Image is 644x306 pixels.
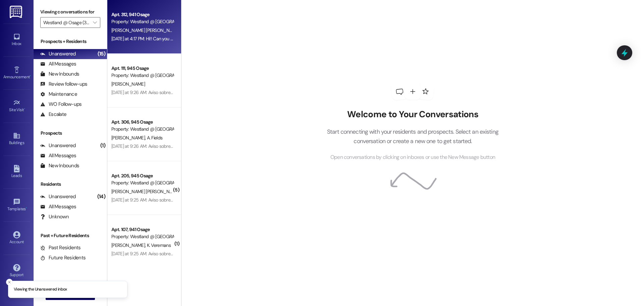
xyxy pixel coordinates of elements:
div: Unknown [40,213,69,220]
div: New Inbounds [40,162,79,169]
div: New Inbounds [40,71,79,78]
a: Templates • [3,196,30,214]
span: • [30,74,31,78]
div: Unanswered [40,193,76,200]
div: Apt. 107, 941 Osage [111,226,173,233]
div: Property: Westland @ [GEOGRAPHIC_DATA] (3291) [111,18,173,25]
a: Site Visit • [3,97,30,115]
div: Past Residents [40,244,81,251]
a: Account [3,229,30,247]
div: Residents [34,181,107,188]
div: Prospects + Residents [34,38,107,45]
input: All communities [43,17,90,28]
div: Property: Westland @ [GEOGRAPHIC_DATA] (3291) [111,179,173,186]
div: All Messages [40,203,76,210]
div: (14) [96,191,107,202]
p: Start connecting with your residents and prospects. Select an existing conversation or create a n... [317,127,508,146]
h2: Welcome to Your Conversations [317,109,508,120]
i:  [93,20,97,25]
div: Property: Westland @ [GEOGRAPHIC_DATA] (3291) [111,126,173,133]
div: All Messages [40,60,76,68]
span: • [26,206,27,210]
a: Buildings [3,130,30,148]
div: (1) [99,140,107,151]
span: [PERSON_NAME] [111,135,147,141]
a: Leads [3,163,30,181]
p: Viewing the Unanswered inbox [14,287,67,293]
a: Inbox [3,31,30,49]
span: [PERSON_NAME] [111,242,147,248]
div: Apt. 306, 945 Osage [111,119,173,126]
span: [PERSON_NAME] [111,81,145,87]
button: Close toast [6,279,13,286]
div: Review follow-ups [40,81,87,88]
img: ResiDesk Logo [10,6,23,18]
div: (15) [96,49,107,59]
div: Apt. 312, 941 Osage [111,11,173,18]
span: K. Veremans [147,242,170,248]
span: Open conversations by clicking on inboxes or use the New Message button [330,153,495,162]
div: Unanswered [40,142,76,149]
div: Apt. 205, 945 Osage [111,172,173,179]
span: [PERSON_NAME] [PERSON_NAME] [111,188,181,194]
span: A. Fields [147,135,162,141]
a: Support [3,262,30,280]
div: Prospects [34,130,107,137]
div: Property: Westland @ [GEOGRAPHIC_DATA] (3291) [111,72,173,79]
div: WO Follow-ups [40,101,82,108]
div: Escalate [40,111,66,118]
div: Property: Westland @ [GEOGRAPHIC_DATA] (3291) [111,233,173,240]
div: Apt. 111, 945 Osage [111,65,173,72]
div: All Messages [40,152,76,159]
div: [DATE] at 4:17 PM: Hi!! Can you please talk to the dog owners in 941, the elevator has been smell... [111,36,619,42]
div: Maintenance [40,91,77,98]
span: • [24,106,25,111]
span: [PERSON_NAME] [PERSON_NAME] [111,27,179,33]
label: Viewing conversations for [40,7,100,17]
div: Future Residents [40,254,86,261]
div: Unanswered [40,50,76,57]
div: Past + Future Residents [34,232,107,239]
